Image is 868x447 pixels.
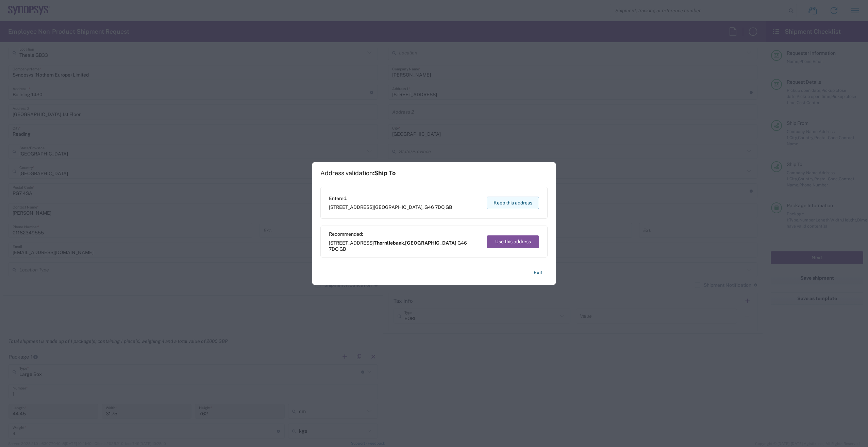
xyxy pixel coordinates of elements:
[487,197,539,209] button: Keep this address
[374,204,422,210] span: [GEOGRAPHIC_DATA]
[339,246,346,252] span: GB
[528,267,548,279] button: Exit
[374,240,404,246] span: Thornliebank
[329,231,480,237] span: Recommended:
[329,195,452,201] span: Entered:
[320,169,396,177] h1: Address validation:
[329,240,480,252] span: [STREET_ADDRESS] ,
[446,204,452,210] span: GB
[424,204,445,210] span: G46 7DQ
[487,235,539,248] button: Use this address
[329,204,452,210] span: [STREET_ADDRESS] ,
[374,169,396,177] span: Ship To
[405,240,456,246] span: [GEOGRAPHIC_DATA]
